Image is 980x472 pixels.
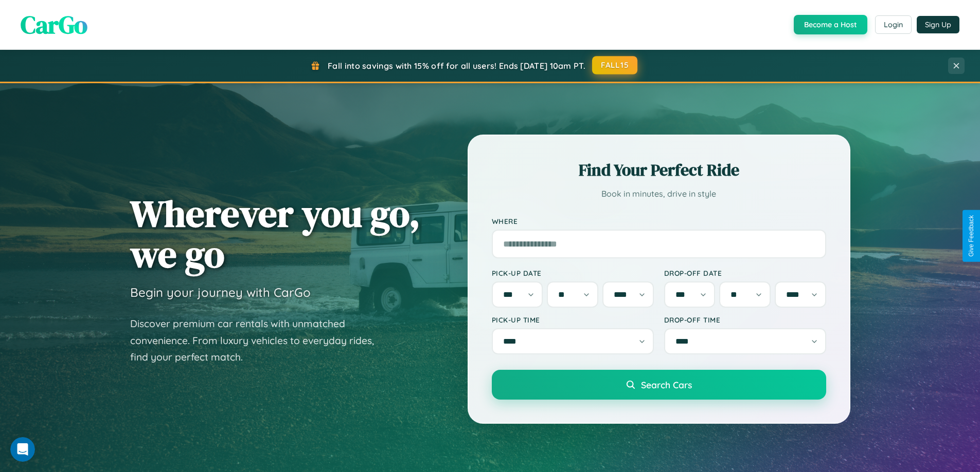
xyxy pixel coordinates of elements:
div: Give Feedback [968,215,975,257]
button: Become a Host [794,15,867,34]
button: Sign Up [917,16,959,33]
label: Pick-up Date [492,269,654,277]
p: Discover premium car rentals with unmatched convenience. From luxury vehicles to everyday rides, ... [130,315,387,366]
button: FALL15 [592,56,637,74]
h1: Wherever you go, we go [130,193,420,274]
label: Drop-off Date [664,269,826,277]
h2: Find Your Perfect Ride [492,159,826,181]
p: Book in minutes, drive in style [492,186,826,201]
label: Where [492,217,826,225]
button: Login [875,15,912,34]
h3: Begin your journey with CarGo [130,285,311,300]
span: Fall into savings with 15% off for all users! Ends [DATE] 10am PT. [328,61,585,71]
span: CarGo [21,8,87,42]
iframe: Intercom live chat [10,437,35,462]
span: Search Cars [641,379,692,390]
label: Pick-up Time [492,315,654,324]
label: Drop-off Time [664,315,826,324]
button: Search Cars [492,370,826,400]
